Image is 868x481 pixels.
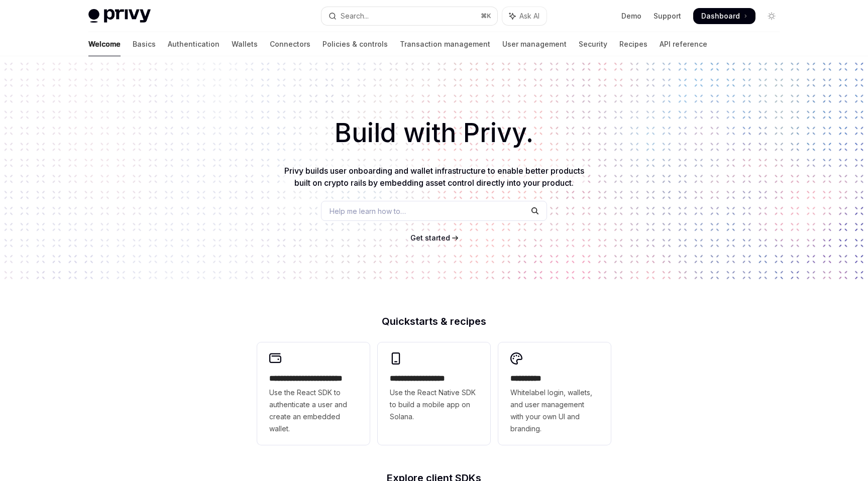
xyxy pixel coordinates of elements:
span: Use the React Native SDK to build a mobile app on Solana. [390,387,478,423]
a: Welcome [88,32,121,56]
span: Dashboard [701,11,740,21]
a: Transaction management [400,32,490,56]
button: Toggle assistant panel [502,7,547,25]
a: Security [579,32,607,56]
span: Help me learn how to… [330,206,406,216]
a: Authentication [168,32,220,56]
button: Open search [321,7,497,25]
h1: Build with Privy. [16,113,852,153]
span: Ask AI [519,11,539,21]
a: **** **** **** ***Use the React Native SDK to build a mobile app on Solana. [378,342,490,445]
a: API reference [660,32,707,56]
a: **** *****Whitelabel login, wallets, and user management with your own UI and branding. [498,342,611,445]
a: Demo [621,11,641,21]
a: Dashboard [693,8,755,24]
h2: Quickstarts & recipes [257,316,611,326]
a: Basics [133,32,156,56]
a: Support [654,11,681,21]
span: ⌘ K [481,12,491,20]
button: Toggle dark mode [764,8,780,24]
span: Get started [410,233,450,242]
div: Search... [341,10,369,22]
a: Policies & controls [322,32,388,56]
a: User management [502,32,567,56]
a: Recipes [619,32,647,56]
span: Privy builds user onboarding and wallet infrastructure to enable better products built on crypto ... [284,166,584,188]
a: Connectors [270,32,310,56]
a: Wallets [232,32,258,56]
span: Whitelabel login, wallets, and user management with your own UI and branding. [510,387,599,435]
a: Get started [410,233,450,243]
img: light logo [88,9,151,23]
span: Use the React SDK to authenticate a user and create an embedded wallet. [269,387,358,435]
